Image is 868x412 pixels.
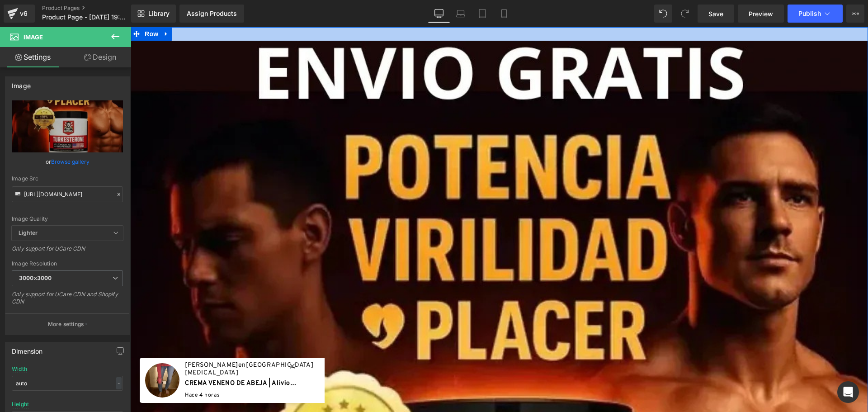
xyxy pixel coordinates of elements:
span: Save [708,9,723,19]
div: - [116,377,122,389]
a: Tablet [472,5,493,23]
button: Redo [676,5,694,23]
div: Dimension [12,342,43,355]
button: More [846,5,864,23]
div: Open Intercom Messenger [837,381,859,403]
a: New Library [131,5,176,23]
button: Undo [654,5,672,23]
span: [GEOGRAPHIC_DATA] [115,334,183,342]
div: Assign Products [187,10,237,17]
button: More settings [5,313,129,335]
a: v6 [4,5,35,23]
div: Image [12,77,31,90]
div: or [12,157,123,166]
span: Image [24,33,43,41]
span: Publish [798,10,821,17]
span: [PERSON_NAME] [54,334,108,342]
input: auto [12,376,123,391]
a: Laptop [450,5,472,23]
span: en [MEDICAL_DATA] [54,334,183,350]
a: Mobile [493,5,515,23]
div: Only support for UCare CDN and Shopify CDN [12,291,123,311]
a: Design [67,47,133,67]
span: Library [148,9,170,18]
a: Desktop [428,5,450,23]
div: v6 [18,8,29,19]
div: Image Quality [12,216,123,222]
a: Product Pages [42,5,146,12]
div: Width [12,366,27,372]
div: Height [12,401,29,407]
a: Preview [738,5,784,23]
div: Image Src [12,175,123,182]
b: 3000x3000 [19,275,52,281]
span: CREMA VENENO DE ABEJA | Alivio Instantáneo para el Dolor [54,350,183,361]
p: More settings [48,320,84,328]
button: Publish [788,5,843,23]
div: Only support for UCare CDN [12,245,123,258]
span: Preview [749,9,773,19]
span: hace 4 horas [54,364,183,372]
b: Lighter [19,229,38,236]
span: Product Page - [DATE] 19:55:53 [42,14,129,21]
a: Browse gallery [51,154,90,170]
div: Image Resolution [12,260,123,267]
input: Link [12,186,123,202]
